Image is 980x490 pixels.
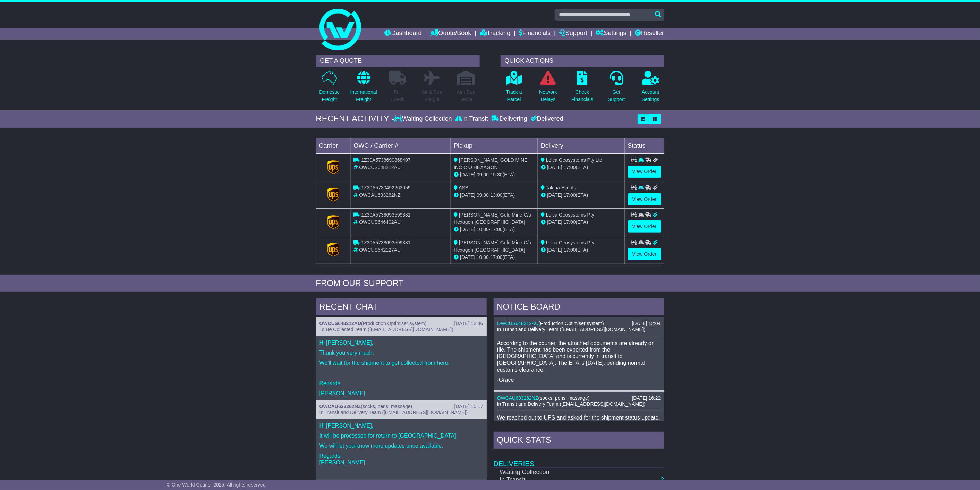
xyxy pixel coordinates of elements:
[359,247,401,253] span: OWCUS642127AU
[422,88,442,103] p: Air & Sea Freight
[477,227,489,232] span: 10:00
[316,114,394,124] div: RECENT ACTIVITY -
[477,172,489,177] span: 09:00
[389,88,407,103] p: Full Loads
[327,160,339,174] img: GetCarrierServiceLogo
[319,321,361,326] a: OWCUS648212AU
[494,298,664,317] div: NOTICE BOARD
[628,220,661,233] a: View Order
[327,188,339,202] img: GetCarrierServiceLogo
[632,395,661,401] div: [DATE] 16:22
[608,88,625,103] p: Get Support
[494,476,594,484] td: In Transit
[319,321,483,327] div: ( )
[506,88,522,103] p: Track a Parcel
[460,227,475,232] span: [DATE]
[359,192,400,198] span: OWCAU633262NZ
[319,327,453,332] span: To Be Collected Team ([EMAIL_ADDRESS][DOMAIN_NAME])
[460,172,475,177] span: [DATE]
[497,321,539,326] a: OWCUS648212AU
[319,339,483,346] p: Hi [PERSON_NAME],
[319,409,468,415] span: In Transit and Delivery Team ([EMAIL_ADDRESS][DOMAIN_NAME])
[538,138,625,153] td: Delivery
[316,138,351,153] td: Carrier
[361,212,410,218] span: 1Z30A5738693599381
[319,442,483,449] p: We will let you know more updates once available.
[494,468,594,476] td: Waiting Collection
[454,321,483,327] div: [DATE] 12:46
[454,115,490,123] div: In Transit
[394,115,453,123] div: Waiting Collection
[454,226,535,233] div: - (ETA)
[491,227,503,232] span: 17:00
[350,88,377,103] p: International Freight
[491,254,503,260] span: 17:00
[541,164,622,171] div: (ETA)
[497,401,646,407] span: In Transit and Delivery Team ([EMAIL_ADDRESS][DOMAIN_NAME])
[571,88,593,103] p: Check Financials
[632,321,661,327] div: [DATE] 12:04
[607,70,625,107] a: GetSupport
[546,212,594,218] span: Leica Geosystems Pty
[319,404,483,409] div: ( )
[319,88,339,103] p: Domestic Freight
[350,70,377,107] a: InternationalFreight
[316,55,480,67] div: GET A QUOTE
[491,192,503,198] span: 13:00
[319,380,483,387] p: Regards,
[319,390,483,397] p: [PERSON_NAME]
[361,185,410,191] span: 1Z30A5730492263059
[451,138,538,153] td: Pickup
[546,185,576,191] span: Takina Events
[327,215,339,229] img: GetCarrierServiceLogo
[361,240,410,245] span: 1Z30A5738693599381
[497,340,661,373] p: According to the courier, the attached documents are already on file. The shipment has been expor...
[385,28,422,40] a: Dashboard
[625,138,664,153] td: Status
[564,219,576,225] span: 17:00
[564,247,576,253] span: 17:00
[642,88,659,103] p: Account Settings
[494,432,664,450] div: Quick Stats
[497,395,538,401] a: OWCAU633262NZ
[501,55,664,67] div: QUICK ACTIONS
[559,28,587,40] a: Support
[457,88,476,103] p: Air / Sea Depot
[547,219,562,225] span: [DATE]
[351,138,451,153] td: OWC / Carrier #
[628,166,661,178] a: View Order
[539,70,557,107] a: NetworkDelays
[430,28,471,40] a: Quote/Book
[480,28,510,40] a: Tracking
[529,115,563,123] div: Delivered
[319,422,483,429] p: Hi [PERSON_NAME],
[454,254,535,261] div: - (ETA)
[506,70,522,107] a: Track aParcel
[359,219,401,225] span: OWCUS646402AU
[319,70,340,107] a: DomesticFreight
[316,278,664,288] div: FROM OUR SUPPORT
[540,395,588,401] span: socks, pens, massage
[540,321,602,326] span: Production Optimiser system
[454,212,531,225] span: [PERSON_NAME] Gold Mine C/o Hexagon [GEOGRAPHIC_DATA]
[661,476,664,483] a: 2
[327,243,339,257] img: GetCarrierServiceLogo
[564,164,576,170] span: 17:00
[541,246,622,254] div: (ETA)
[359,164,401,170] span: OWCUS648212AU
[319,360,483,366] p: We'll wait for the shipment to get collected from here.
[497,414,661,434] p: We reached out to UPS and asked for the shipment status update. If this shipment was meant to be ...
[494,450,664,468] td: Deliveries
[641,70,660,107] a: AccountSettings
[363,404,411,409] span: socks, pens, massage
[571,70,594,107] a: CheckFinancials
[460,192,475,198] span: [DATE]
[497,377,661,383] p: -Grace
[316,298,487,317] div: RECENT CHAT
[564,192,576,198] span: 17:00
[497,327,646,332] span: In Transit and Delivery Team ([EMAIL_ADDRESS][DOMAIN_NAME])
[319,432,483,439] p: It will be processed for return to [GEOGRAPHIC_DATA].
[363,321,425,326] span: Production Optimiser system
[547,192,562,198] span: [DATE]
[454,157,527,170] span: [PERSON_NAME] GOLD MINE INC C O HEXAGON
